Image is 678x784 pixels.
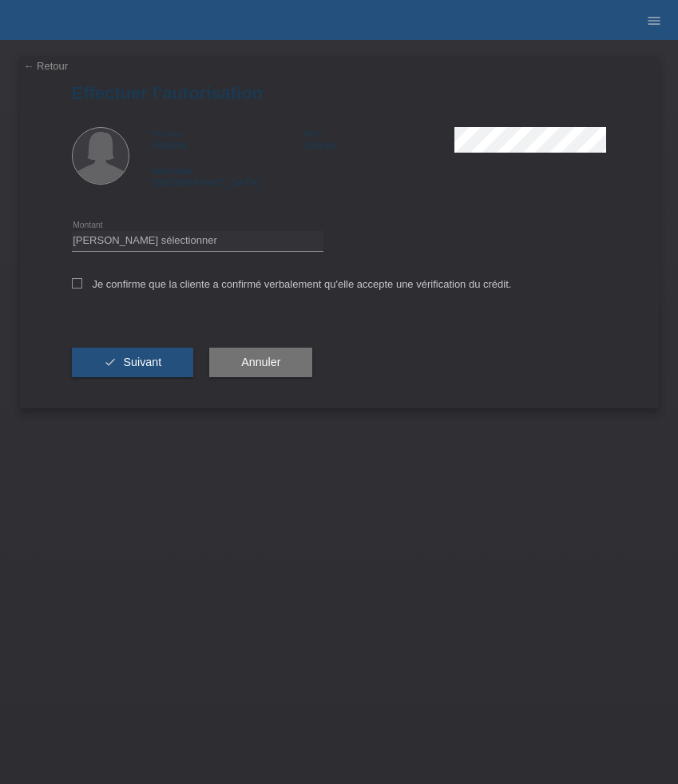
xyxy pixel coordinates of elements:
[24,60,69,72] a: ← Retour
[646,13,662,29] i: menu
[72,278,512,290] label: Je confirme que la cliente a confirmé verbalement qu'elle accepte une vérification du crédit.
[152,129,183,138] span: Prénom
[152,127,303,151] div: Rosana
[241,356,280,368] span: Annuler
[72,83,607,103] h1: Effectuer l’autorisation
[209,348,312,378] button: Annuler
[123,356,161,368] span: Suivant
[303,127,454,151] div: Gineva
[303,129,321,138] span: Nom
[104,356,117,368] i: check
[152,166,193,176] span: Nationalité
[152,165,303,189] div: [GEOGRAPHIC_DATA]
[72,348,194,378] button: check Suivant
[638,15,670,25] a: menu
